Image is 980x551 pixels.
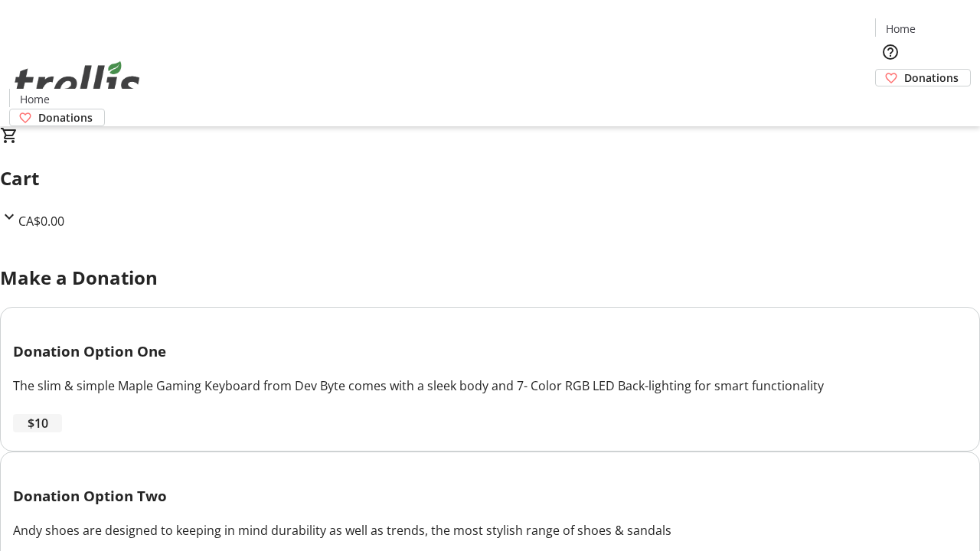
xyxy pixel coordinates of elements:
[875,69,971,86] a: Donations
[13,521,967,540] div: Andy shoes are designed to keeping in mind durability as well as trends, the most stylish range o...
[886,21,916,37] span: Home
[38,109,93,126] span: Donations
[28,414,48,432] span: $10
[13,341,967,362] h3: Donation Option One
[9,109,105,126] a: Donations
[13,377,967,395] div: The slim & simple Maple Gaming Keyboard from Dev Byte comes with a sleek body and 7- Color RGB LE...
[13,485,967,507] h3: Donation Option Two
[9,44,145,121] img: Orient E2E Organization 1hG6BiHlX8's Logo
[10,91,59,107] a: Home
[904,70,959,86] span: Donations
[875,86,906,117] button: Cart
[20,91,50,107] span: Home
[18,213,64,230] span: CA$0.00
[875,37,906,67] button: Help
[13,414,62,432] button: $10
[876,21,925,37] a: Home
